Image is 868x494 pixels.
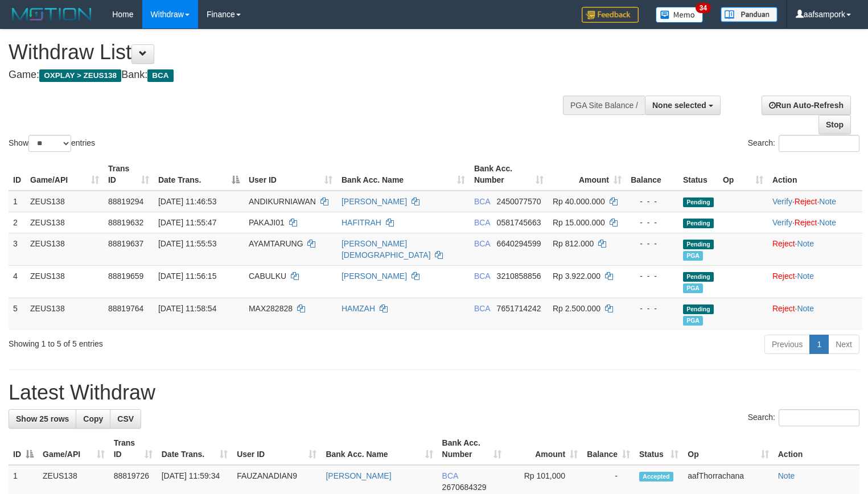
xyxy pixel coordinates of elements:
[631,217,674,228] div: - - -
[639,472,673,481] span: Accepted
[158,197,216,206] span: [DATE] 11:46:53
[117,414,134,423] span: CSV
[26,298,104,330] td: ZEUS138
[108,239,143,248] span: 88819637
[768,233,862,265] td: ·
[76,409,110,429] a: Copy
[108,271,143,281] span: 88819659
[104,158,154,191] th: Trans ID: activate to sort column ascending
[778,471,795,480] a: Note
[497,239,541,248] span: Copy 6640294599 to clipboard
[9,265,26,298] td: 4
[772,197,792,206] a: Verify
[38,433,109,465] th: Game/API: activate to sort column ascending
[772,239,795,248] a: Reject
[553,197,605,206] span: Rp 40.000.000
[26,212,104,233] td: ZEUS138
[696,3,711,13] span: 34
[582,433,635,465] th: Balance: activate to sort column ascending
[656,7,704,23] img: Button%20Memo.svg
[768,212,862,233] td: · ·
[83,414,103,423] span: Copy
[9,298,26,330] td: 5
[683,219,714,228] span: Pending
[9,433,38,465] th: ID: activate to sort column descending
[631,196,674,207] div: - - -
[108,197,143,206] span: 88819294
[683,240,714,249] span: Pending
[683,316,703,326] span: Marked by aafsolysreylen
[762,96,851,115] a: Run Auto-Refresh
[768,158,862,191] th: Action
[26,191,104,212] td: ZEUS138
[108,304,143,313] span: 88819764
[249,197,316,206] span: ANDIKURNIAWAN
[26,158,104,191] th: Game/API: activate to sort column ascending
[158,304,216,313] span: [DATE] 11:58:54
[683,433,773,465] th: Op: activate to sort column ascending
[795,197,817,206] a: Reject
[342,197,407,206] a: [PERSON_NAME]
[721,7,778,22] img: panduan.png
[683,283,703,293] span: Marked by aafsolysreylen
[249,239,303,248] span: AYAMTARUNG
[9,6,95,23] img: MOTION_logo.png
[9,381,859,404] h1: Latest Withdraw
[9,409,76,429] a: Show 25 rows
[470,158,548,191] th: Bank Acc. Number: activate to sort column ascending
[442,483,487,492] span: Copy 2670684329 to clipboard
[438,433,507,465] th: Bank Acc. Number: activate to sort column ascending
[797,271,814,281] a: Note
[819,197,836,206] a: Note
[626,158,678,191] th: Balance
[9,158,26,191] th: ID
[158,218,216,227] span: [DATE] 11:55:47
[9,233,26,265] td: 3
[683,272,714,282] span: Pending
[26,233,104,265] td: ZEUS138
[683,251,703,261] span: Marked by aafsolysreylen
[553,218,605,227] span: Rp 15.000.000
[474,304,490,313] span: BCA
[819,218,836,227] a: Note
[828,335,859,354] a: Next
[321,433,437,465] th: Bank Acc. Name: activate to sort column ascending
[474,218,490,227] span: BCA
[9,191,26,212] td: 1
[232,433,321,465] th: User ID: activate to sort column ascending
[154,158,244,191] th: Date Trans.: activate to sort column descending
[718,158,768,191] th: Op: activate to sort column ascending
[748,409,859,426] label: Search:
[16,414,69,423] span: Show 25 rows
[110,409,141,429] a: CSV
[772,218,792,227] a: Verify
[506,433,582,465] th: Amount: activate to sort column ascending
[774,433,859,465] th: Action
[553,304,600,313] span: Rp 2.500.000
[631,270,674,282] div: - - -
[109,433,157,465] th: Trans ID: activate to sort column ascending
[818,115,851,134] a: Stop
[337,158,470,191] th: Bank Acc. Name: activate to sort column ascending
[779,135,859,152] input: Search:
[157,433,232,465] th: Date Trans.: activate to sort column ascending
[249,271,286,281] span: CABULKU
[768,265,862,298] td: ·
[342,239,431,260] a: [PERSON_NAME][DEMOGRAPHIC_DATA]
[28,135,71,152] select: Showentries
[768,191,862,212] td: · ·
[326,471,391,480] a: [PERSON_NAME]
[9,135,95,152] label: Show entries
[563,96,645,115] div: PGA Site Balance /
[442,471,458,480] span: BCA
[645,96,721,115] button: None selected
[779,409,859,426] input: Search:
[342,218,381,227] a: HAFITRAH
[9,334,353,349] div: Showing 1 to 5 of 5 entries
[342,304,375,313] a: HAMZAH
[795,218,817,227] a: Reject
[474,197,490,206] span: BCA
[772,304,795,313] a: Reject
[26,265,104,298] td: ZEUS138
[652,101,706,110] span: None selected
